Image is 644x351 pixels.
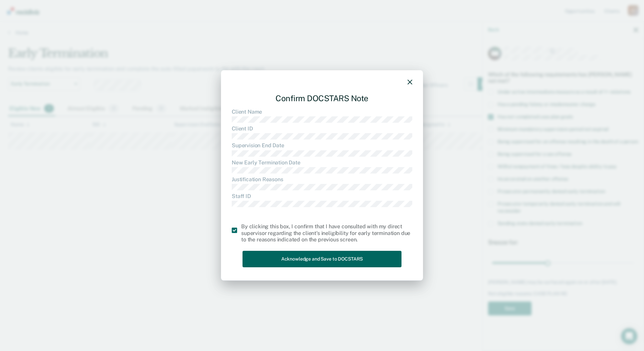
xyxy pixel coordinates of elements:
button: Acknowledge and Save to DOCSTARS [243,251,401,267]
dt: Justification Reasons [232,176,412,183]
dt: Supervision End Date [232,142,412,149]
div: Confirm DOCSTARS Note [232,88,412,109]
dt: Staff ID [232,193,412,199]
dt: New Early Termination Date [232,159,412,166]
dt: Client Name [232,109,412,115]
dt: Client ID [232,125,412,132]
div: By clicking this box, I confirm that I have consulted with my direct supervisor regarding the cli... [241,224,412,243]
